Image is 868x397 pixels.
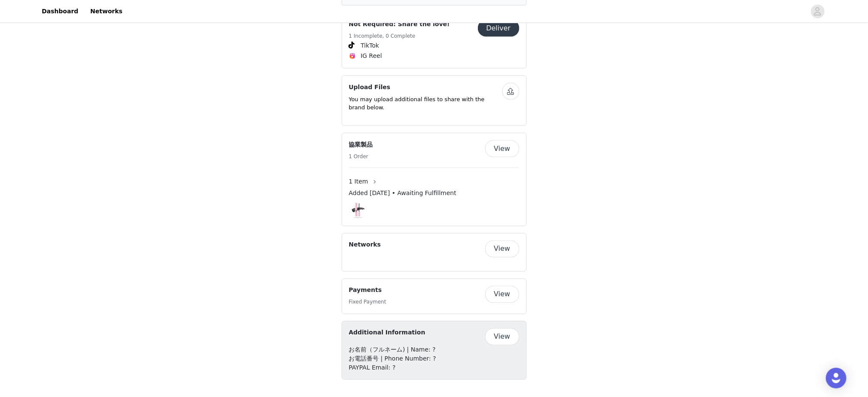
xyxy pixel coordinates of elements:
[342,279,527,314] div: Payments
[485,328,519,346] button: View
[349,83,502,92] h4: Upload Files
[349,328,426,337] h4: Additional Information
[826,368,847,388] div: Open Intercom Messenger
[349,20,450,29] h4: Not Required: Share the love!
[361,41,379,50] span: TikTok
[349,355,436,362] span: お電話番号 | Phone Number: ?
[342,12,527,69] div: Not Required: Share the love!
[349,286,386,295] h4: Payments
[349,241,381,250] h4: Networks
[349,177,368,186] span: 1 Item
[85,2,128,21] a: Networks
[349,346,436,353] span: お名前（フルネーム) | Name: ?
[485,286,519,303] button: View
[342,233,527,272] div: Networks
[37,2,84,21] a: Dashboard
[349,202,367,219] img: カールフィックスマスカラ
[349,153,373,160] h5: 1 Order
[349,364,396,371] span: PAYPAL Email: ?
[814,5,822,18] div: avatar
[485,140,519,157] button: View
[349,189,456,198] span: Added [DATE] • Awaiting Fulfillment
[342,133,527,226] div: 協業製品
[349,298,386,306] h5: Fixed Payment
[349,53,356,60] img: Instagram Reels Icon
[349,140,373,149] h4: 協業製品
[478,20,519,37] button: Deliver
[361,51,382,60] span: IG Reel
[349,32,450,40] h5: 1 Incomplete, 0 Complete
[485,241,519,258] button: View
[349,95,502,112] p: You may upload additional files to share with the brand below.
[342,321,527,380] div: Additional Information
